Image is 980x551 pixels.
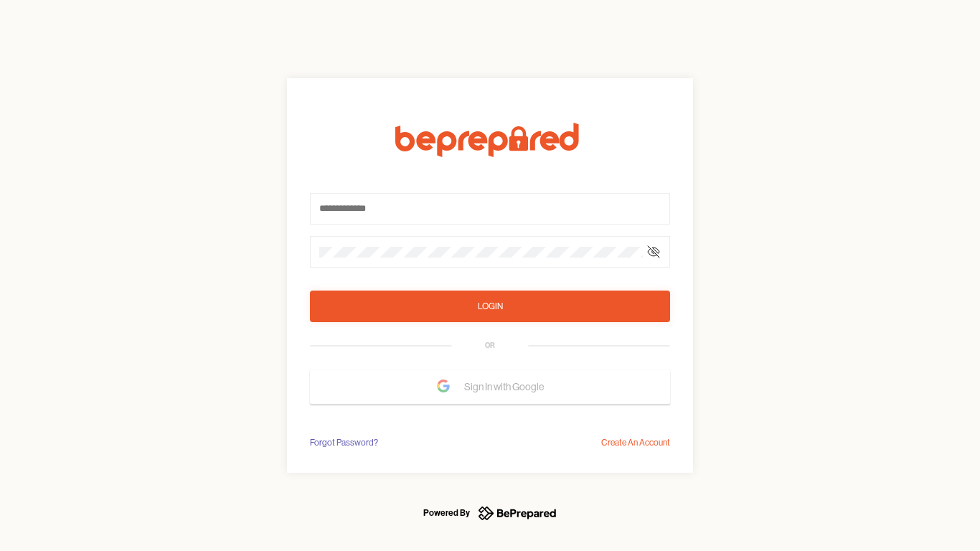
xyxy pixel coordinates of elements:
div: Create An Account [601,435,670,450]
div: Login [478,299,503,314]
button: Login [310,291,670,322]
span: Sign In with Google [464,374,551,400]
div: Forgot Password? [310,435,378,450]
button: Sign In with Google [310,369,670,404]
div: Powered By [423,504,470,522]
div: OR [485,340,495,352]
